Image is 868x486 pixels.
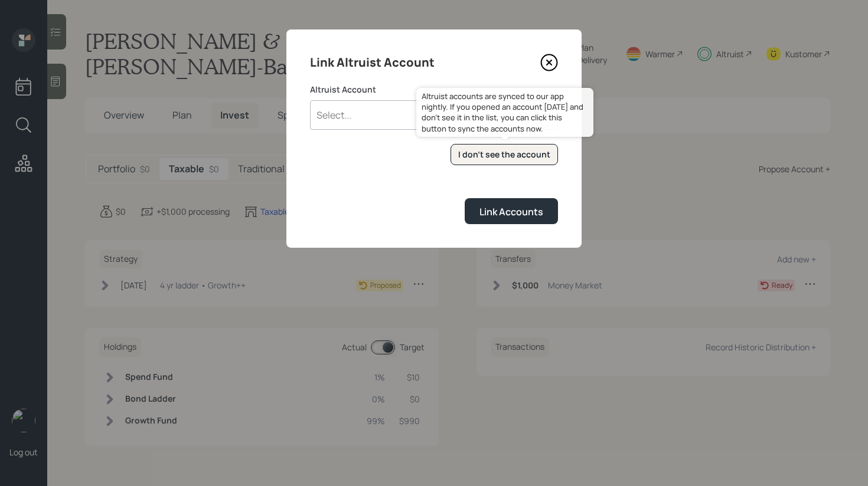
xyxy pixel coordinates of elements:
button: Link Accounts [465,198,558,224]
label: Altruist Account [310,84,558,96]
button: I don't see the account [451,144,558,166]
h4: Link Altruist Account [310,53,435,72]
div: Select... [316,109,351,121]
div: Link Accounts [479,205,543,218]
div: I don't see the account [458,149,550,160]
